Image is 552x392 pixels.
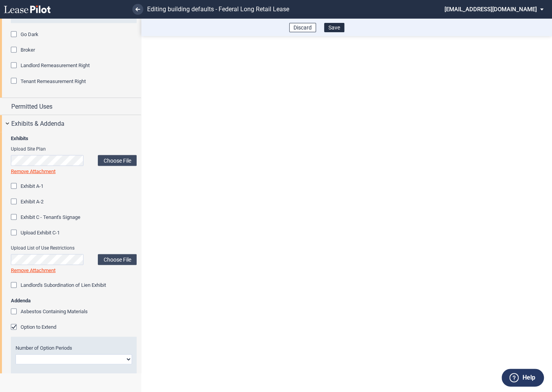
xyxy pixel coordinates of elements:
[11,198,43,206] md-checkbox: Exhibit A-2
[11,182,43,190] md-checkbox: Exhibit A-1
[11,245,137,251] span: Upload List of Use Restrictions
[11,119,64,128] span: Exhibits & Addenda
[11,31,38,38] md-checkbox: Go Dark
[324,23,344,32] button: Save
[11,77,86,85] md-checkbox: Tenant Remeasurement Right
[502,369,544,387] button: Help
[21,47,35,53] span: Broker
[21,282,106,288] span: Landlord's Subordination of Lien Exhibit
[11,135,28,141] b: Exhibits
[21,214,80,220] span: Exhibit C - Tenant's Signage
[289,23,316,32] button: Discard
[11,62,90,69] md-checkbox: Landlord Remeasurement Right
[16,372,68,378] span: Option Period(s) Length
[21,183,43,189] span: Exhibit A-1
[11,146,137,152] span: Upload Site Plan
[11,102,52,111] span: Permitted Uses
[21,31,38,37] span: Go Dark
[21,198,43,204] span: Exhibit A-2
[11,323,56,331] md-checkbox: Option to Extend
[21,62,90,68] span: Landlord Remeasurement Right
[21,229,60,235] span: Upload Exhibit C-1
[21,308,88,314] span: Asbestos Containing Materials
[11,297,31,303] b: Addenda
[522,373,535,383] label: Help
[98,155,137,166] label: Choose File
[11,308,88,316] md-checkbox: Asbestos Containing Materials
[11,213,80,221] md-checkbox: Exhibit C - Tenant's Signage
[16,345,72,350] span: Number of Option Periods
[98,254,137,265] label: Choose File
[11,267,56,273] a: Remove Attachment
[21,324,56,330] span: Option to Extend
[11,281,106,289] md-checkbox: Landlord's Subordination of Lien Exhibit
[11,168,56,174] a: Remove Attachment
[11,46,35,54] md-checkbox: Broker
[21,78,86,84] span: Tenant Remeasurement Right
[11,229,60,237] md-checkbox: Upload Exhibit C-1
